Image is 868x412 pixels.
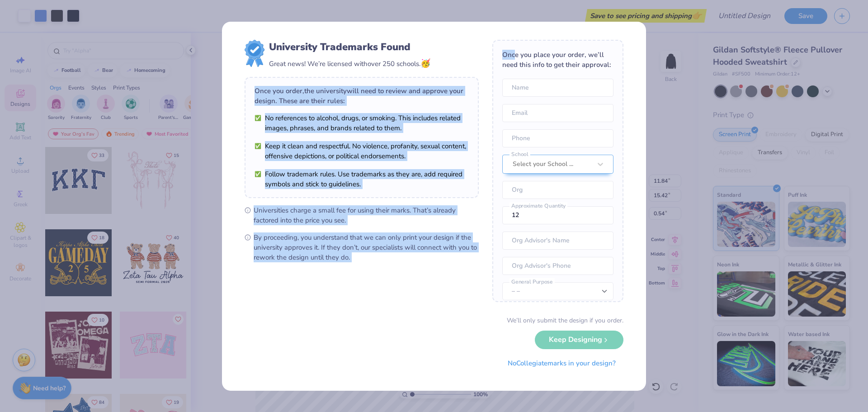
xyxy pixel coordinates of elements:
[245,40,264,67] img: license-marks-badge.png
[502,181,613,199] input: Org
[507,316,623,325] div: We’ll only submit the design if you order.
[502,50,613,70] div: Once you place your order, we’ll need this info to get their approval:
[254,205,479,225] span: Universities charge a small fee for using their marks. That’s already factored into the price you...
[255,86,469,106] div: Once you order, the university will need to review and approve your design. These are their rules:
[502,129,613,147] input: Phone
[269,40,430,54] div: University Trademarks Found
[502,232,613,250] input: Org Advisor's Name
[255,141,469,161] li: Keep it clean and respectful. No violence, profanity, sexual content, offensive depictions, or po...
[255,169,469,189] li: Follow trademark rules. Use trademarks as they are, add required symbols and stick to guidelines.
[500,354,623,373] button: NoCollegiatemarks in your design?
[502,206,613,224] input: Approximate Quantity
[502,79,613,97] input: Name
[420,58,430,69] span: 🥳
[502,104,613,122] input: Email
[254,232,479,262] span: By proceeding, you understand that we can only print your design if the university approves it. I...
[255,113,469,133] li: No references to alcohol, drugs, or smoking. This includes related images, phrases, and brands re...
[502,257,613,275] input: Org Advisor's Phone
[269,57,430,70] div: Great news! We’re licensed with over 250 schools.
